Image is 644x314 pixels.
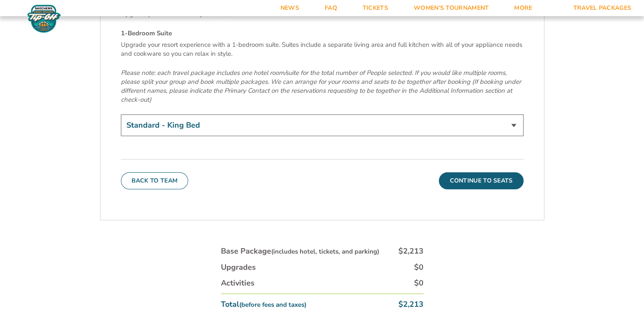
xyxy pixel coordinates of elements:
p: Upgrade your resort experience with a 1-bedroom suite. Suites include a separate living area and ... [121,40,524,58]
div: $0 [414,278,424,288]
div: Upgrades [221,262,256,273]
small: (before fees and taxes) [239,300,306,309]
em: Please note: each travel package includes one hotel room/suite for the total number of People sel... [121,69,521,104]
div: Total [221,299,306,310]
div: Base Package [221,246,379,257]
small: (includes hotel, tickets, and parking) [271,247,379,256]
div: Activities [221,278,255,288]
div: $2,213 [398,246,424,257]
div: $2,213 [398,299,424,310]
div: $0 [414,262,424,273]
button: Continue To Seats [439,172,523,189]
button: Back To Team [121,172,189,189]
img: Fort Myers Tip-Off [26,4,63,33]
h4: 1-Bedroom Suite [121,29,524,38]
